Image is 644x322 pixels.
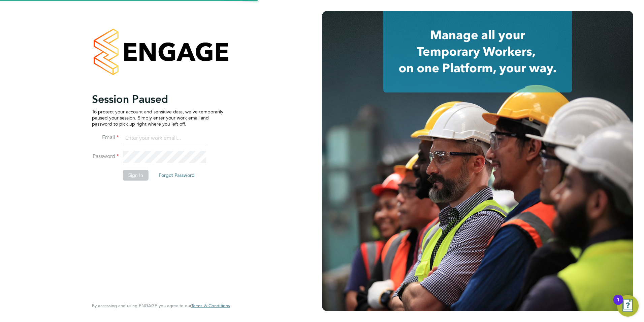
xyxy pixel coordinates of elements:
label: Password [92,153,119,160]
a: Terms & Conditions [191,303,230,308]
button: Sign In [123,170,149,181]
p: To protect your account and sensitive data, we've temporarily paused your session. Simply enter y... [92,109,223,127]
div: 1 [617,300,620,308]
span: By accessing and using ENGAGE you agree to our [92,303,230,308]
span: Terms & Conditions [191,303,230,308]
label: Email [92,134,119,141]
h2: Session Paused [92,92,223,106]
button: Forgot Password [153,170,200,181]
input: Enter your work email... [123,132,206,144]
button: Open Resource Center, 1 new notification [617,295,639,317]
